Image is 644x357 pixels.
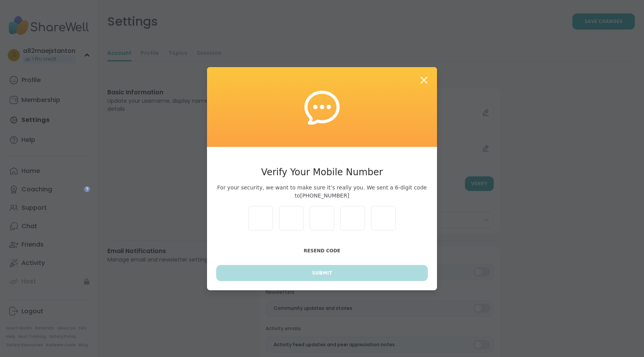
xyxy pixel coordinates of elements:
[216,265,428,281] button: Submit
[216,165,428,179] h3: Verify Your Mobile Number
[216,184,428,200] span: For your security, we want to make sure it’s really you. We sent a 6-digit code to [PHONE_NUMBER]
[312,270,332,276] span: Submit
[84,186,90,192] iframe: Spotlight
[304,248,340,253] span: Resend Code
[216,243,428,259] button: Resend Code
